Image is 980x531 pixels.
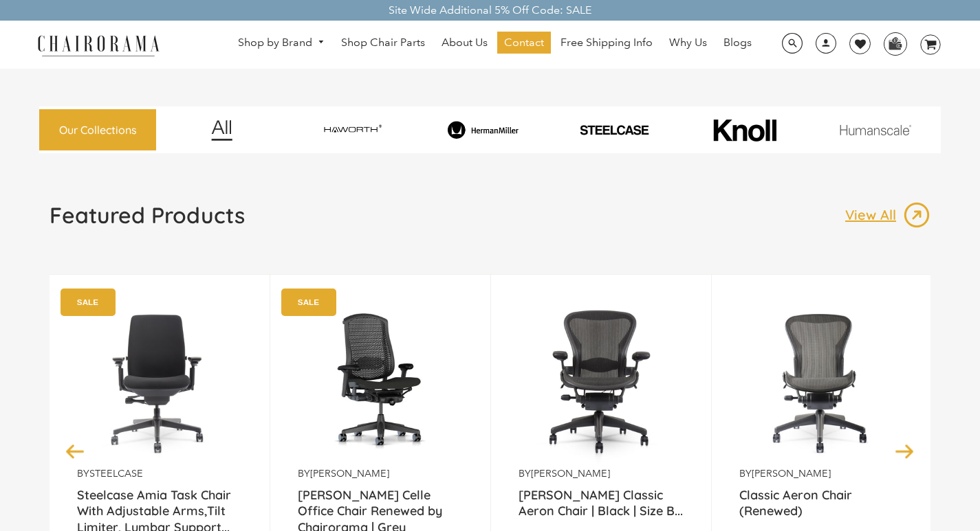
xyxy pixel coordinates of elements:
span: Free Shipping Info [560,36,653,50]
img: image_11.png [812,124,939,135]
a: About Us [435,32,494,54]
p: View All [845,206,903,224]
a: Blogs [717,32,759,54]
a: Classic Aeron Chair (Renewed) - chairorama Classic Aeron Chair (Renewed) - chairorama [739,295,904,467]
a: Free Shipping Info [554,32,660,54]
img: Amia Chair by chairorama.com [77,295,242,467]
a: Featured Products [50,201,245,240]
a: View All [845,201,930,229]
a: Contact [497,32,551,54]
a: Shop by Brand [231,32,331,54]
a: [PERSON_NAME] [752,467,831,479]
p: by [519,467,684,480]
p: by [739,467,904,480]
span: Contact [504,36,544,50]
img: image_12.png [184,120,260,141]
span: Why Us [669,36,707,50]
a: Herman Miller Classic Aeron Chair | Black | Size B (Renewed) - chairorama Herman Miller Classic A... [519,295,684,467]
h1: Featured Products [50,201,245,229]
img: image_10_1.png [682,117,807,143]
img: image_13.png [903,201,930,229]
a: Classic Aeron Chair (Renewed) [739,487,904,521]
a: Steelcase Amia Task Chair With Adjustable Arms,Tilt Limiter, Lumbar Support... [77,487,242,521]
img: image_7_14f0750b-d084-457f-979a-a1ab9f6582c4.png [290,117,416,143]
p: by [77,467,242,480]
img: image_8_173eb7e0-7579-41b4-bc8e-4ba0b8ba93e8.png [420,121,547,139]
img: Herman Miller Classic Aeron Chair | Black | Size B (Renewed) - chairorama [519,295,684,467]
text: SALE [77,297,98,306]
a: Our Collections [39,109,156,151]
img: chairorama [30,33,167,57]
span: Blogs [723,36,752,50]
button: Next [893,439,917,463]
img: WhatsApp_Image_2024-07-12_at_16.23.01.webp [884,33,906,54]
img: PHOTO-2024-07-09-00-53-10-removebg-preview.png [551,124,677,137]
span: About Us [442,36,488,50]
a: Amia Chair by chairorama.com Renewed Amia Chair chairorama.com [77,295,242,467]
nav: DesktopNavigation [226,32,765,57]
a: Shop Chair Parts [334,32,432,54]
p: by [298,467,463,480]
a: [PERSON_NAME] [531,467,610,479]
button: Previous [63,439,87,463]
img: Classic Aeron Chair (Renewed) - chairorama [739,295,904,467]
span: Shop Chair Parts [341,36,425,50]
a: [PERSON_NAME] [310,467,389,479]
text: SALE [298,297,319,306]
a: [PERSON_NAME] Celle Office Chair Renewed by Chairorama | Grey [298,487,463,521]
a: Herman Miller Celle Office Chair Renewed by Chairorama | Grey - chairorama Herman Miller Celle Of... [298,295,463,467]
img: Herman Miller Celle Office Chair Renewed by Chairorama | Grey - chairorama [298,295,463,467]
a: Steelcase [89,467,143,479]
a: Why Us [662,32,714,54]
a: [PERSON_NAME] Classic Aeron Chair | Black | Size B... [519,487,684,521]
